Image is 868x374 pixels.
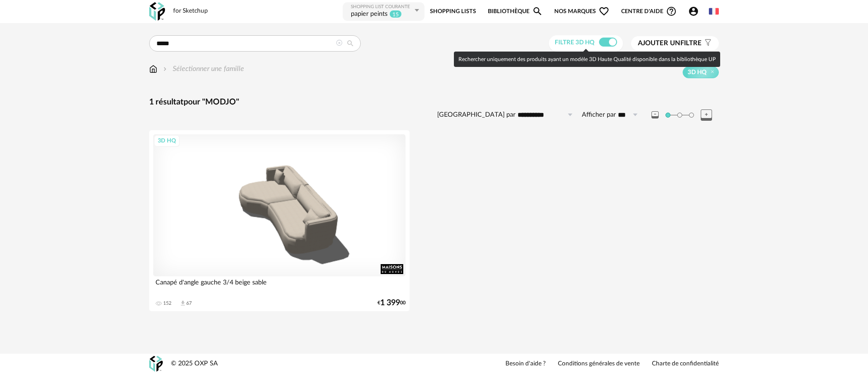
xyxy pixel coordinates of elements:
span: Magnify icon [532,6,543,17]
div: Shopping List courante [351,4,412,10]
sup: 15 [389,10,402,18]
span: pour "MODJO" [184,98,239,106]
span: 3D HQ [688,68,707,76]
label: Afficher par [582,111,616,119]
img: svg+xml;base64,PHN2ZyB3aWR0aD0iMTYiIGhlaWdodD0iMTYiIHZpZXdCb3g9IjAgMCAxNiAxNiIgZmlsbD0ibm9uZSIgeG... [161,64,169,74]
img: svg+xml;base64,PHN2ZyB3aWR0aD0iMTYiIGhlaWdodD0iMTciIHZpZXdCb3g9IjAgMCAxNiAxNyIgZmlsbD0ibm9uZSIgeG... [149,64,157,74]
a: Besoin d'aide ? [505,360,546,368]
a: Conditions générales de vente [558,360,640,368]
span: Download icon [179,300,186,307]
span: Filtre 3D HQ [555,39,594,46]
span: Centre d'aideHelp Circle Outline icon [621,6,677,17]
img: OXP [149,356,163,372]
span: Filter icon [702,39,712,48]
a: 3D HQ Canapé d'angle gauche 3/4 beige sable 152 Download icon 67 €1 39900 [149,130,410,311]
div: 1 résultat [149,97,719,108]
a: Shopping Lists [430,1,476,22]
div: € 00 [377,300,406,306]
div: Rechercher uniquement des produits ayant un modèle 3D Haute Qualité disponible dans la bibliothèq... [454,52,720,67]
span: Account Circle icon [688,6,703,17]
div: 152 [163,300,171,307]
div: papier peints [351,10,387,19]
div: 3D HQ [154,135,180,147]
div: Canapé d'angle gauche 3/4 beige sable [153,276,406,294]
div: Sélectionner une famille [161,64,244,74]
button: Ajouter unfiltre Filter icon [631,36,719,51]
div: for Sketchup [173,7,208,15]
span: Help Circle Outline icon [666,6,677,17]
label: [GEOGRAPHIC_DATA] par [437,111,515,119]
span: 1 399 [380,300,400,306]
a: Charte de confidentialité [652,360,719,368]
div: © 2025 OXP SA [171,360,218,368]
span: Nos marques [554,1,609,22]
img: fr [709,6,719,16]
span: Heart Outline icon [599,6,609,17]
img: OXP [149,2,165,21]
span: filtre [638,39,702,48]
div: 67 [186,300,192,307]
span: Ajouter un [638,40,680,47]
a: BibliothèqueMagnify icon [488,1,543,22]
span: Account Circle icon [688,6,699,17]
